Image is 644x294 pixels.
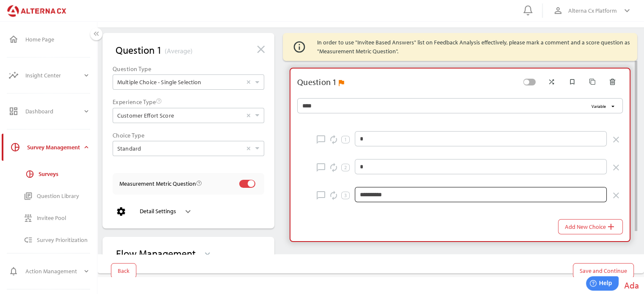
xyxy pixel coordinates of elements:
[609,161,623,174] button: 2
[316,135,326,145] i: chat_bubble_outline
[360,187,602,202] input: 3
[591,103,606,110] span: Variable
[609,189,623,202] button: 3
[25,101,83,121] div: Dashboard
[25,170,34,179] i: pie_chart_outlined
[113,132,264,139] div: Choice Type
[590,102,618,112] button: Variable
[569,78,576,85] i: bookmark_border
[573,263,634,278] button: Save and Continue
[37,192,90,200] div: Question Library
[83,143,90,151] i: expand_more
[337,79,345,87] i: assistant_photo
[25,36,90,43] div: Home Page
[37,214,90,222] div: Invitee Pool
[113,98,264,105] div: Experience Type
[244,141,253,156] div: Clear
[553,5,563,16] i: person_outline
[609,103,616,110] i: arrow_drop_down
[317,38,632,56] div: In order to use "Invitee Based Answers" list on Feedback Analysis effectively, please mark a comm...
[624,280,639,291] span: Ada
[183,206,193,217] i: keyboard_arrow_down
[329,135,339,145] i: autorenew
[314,161,328,174] button: 2
[24,236,33,245] i: low_priority
[329,162,339,173] i: autorenew
[8,34,19,44] i: home
[316,162,326,173] i: chat_bubble_outline
[341,136,350,143] div: 1
[37,236,90,244] div: Survey Prioritization
[314,133,328,146] button: 1
[255,43,268,56] i: close
[8,266,19,276] i: notifications
[622,5,632,16] i: keyboard_arrow_down
[83,107,90,115] i: expand_more
[165,46,193,60] span: (Average)
[25,261,83,281] div: Action Management
[360,159,602,174] input: 2
[116,43,162,57] span: Question 1
[341,192,350,199] div: 3
[360,131,602,146] input: 1
[111,263,136,278] button: Back
[27,137,83,157] div: Survey Management
[341,164,350,171] div: 2
[113,65,264,72] div: Question Type
[116,206,126,217] i: settings
[117,141,242,156] input: Standard
[609,133,623,146] button: 1
[297,75,337,89] div: Question 1
[2,187,97,205] a: Question Library
[92,30,101,38] i: keyboard_double_arrow_left
[8,106,19,116] i: dashboard
[316,190,326,201] i: chat_bubble_outline
[580,266,627,276] span: Save and Continue
[117,75,242,89] input: Multiple Choice - Single Selection
[25,65,83,85] div: Insight Center
[611,162,621,173] i: close
[611,190,621,201] i: close
[117,108,242,123] input: Customer Effort Score
[606,222,616,232] i: add
[113,40,165,60] button: Question 1
[202,249,213,259] i: keyboard_arrow_down
[329,190,339,201] i: autorenew
[90,28,102,40] button: Menu
[302,98,588,113] input: Variable
[548,78,555,85] i: shuffle
[10,142,20,152] i: pie_chart_outlined
[2,231,97,249] a: Survey Prioritization
[119,180,230,187] div: Measurement Metric Question
[244,108,253,123] div: Clear
[116,247,196,260] div: Flow Management
[611,135,621,145] i: close
[83,71,90,79] i: expand_more
[24,192,33,201] i: library_books
[314,189,328,202] button: 3
[568,5,617,16] span: Alterna Cx Platform
[118,266,130,276] span: Back
[285,35,314,59] i: info_outline
[2,209,97,227] a: Invitee Pool
[39,170,90,178] div: Surveys
[140,208,176,215] div: Detail Settings
[24,214,33,223] i: reduce_capacity
[558,219,623,234] button: Add New Choice
[83,267,90,275] i: expand_more
[244,75,253,89] div: Clear
[8,70,19,80] i: insights
[565,221,616,233] span: Add New Choice
[3,165,97,183] a: Surveys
